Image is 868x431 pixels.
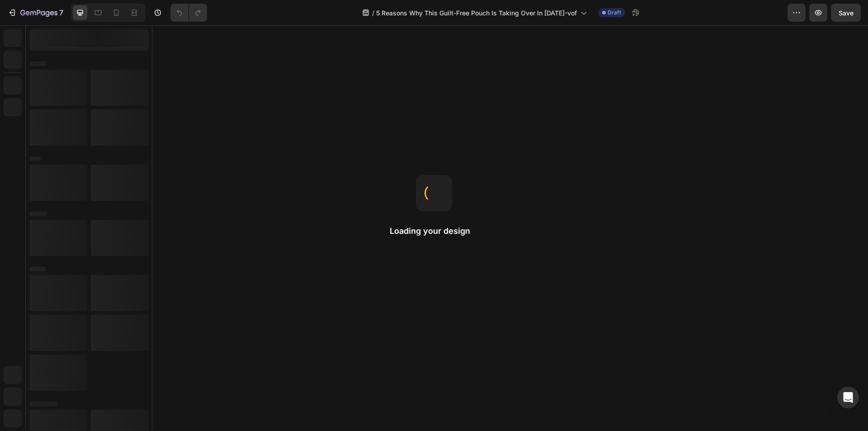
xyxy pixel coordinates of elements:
span: Draft [608,9,621,17]
h2: Loading your design [390,226,478,237]
div: Open Intercom Messenger [837,387,859,408]
span: 5 Reasons Why This Guilt-Free Pouch Is Taking Over In [DATE]-vof [376,8,577,18]
span: Save [839,9,854,17]
button: 7 [4,4,67,22]
div: Undo/Redo [170,4,207,22]
span: / [372,8,374,18]
button: Save [831,4,861,22]
p: 7 [59,7,63,18]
